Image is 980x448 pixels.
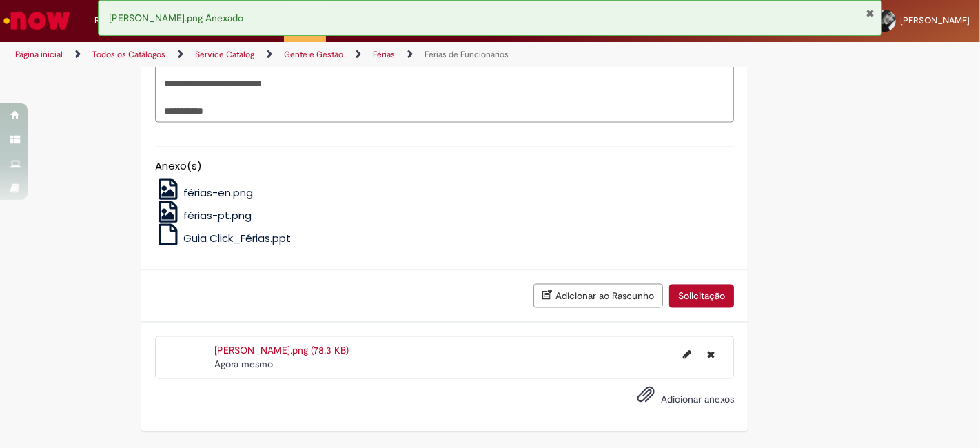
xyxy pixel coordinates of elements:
button: Adicionar anexos [633,383,658,414]
h5: Anexo(s) [155,161,734,173]
a: Página inicial [15,49,63,60]
a: Service Catalog [195,49,254,60]
a: [PERSON_NAME].png (78.3 KB) [214,345,349,357]
button: Editar nome de arquivo Jaqueline de Vargas.png [675,344,700,366]
button: Adicionar ao Rascunho [533,284,663,308]
span: [PERSON_NAME].png Anexado [109,12,243,24]
span: Requisições [94,14,143,28]
button: Solicitação [669,285,734,308]
span: Adicionar anexos [661,393,734,405]
button: Fechar Notificação [866,8,875,19]
a: Férias [373,49,395,60]
span: férias-en.png [183,186,253,201]
button: Excluir Jaqueline de Vargas.png [699,344,723,366]
a: Gente e Gestão [284,49,343,60]
span: Guia Click_Férias.ppt [183,232,291,246]
a: férias-en.png [155,186,254,201]
span: Agora mesmo [214,358,273,371]
a: Guia Click_Férias.ppt [155,232,292,246]
a: férias-pt.png [155,209,252,223]
a: Todos os Catálogos [92,49,165,60]
span: férias-pt.png [183,209,252,223]
ul: Trilhas de página [10,42,643,68]
time: 30/09/2025 10:54:30 [214,358,273,371]
a: Férias de Funcionários [425,49,509,60]
img: ServiceNow [1,7,72,34]
span: [PERSON_NAME] [900,14,970,26]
